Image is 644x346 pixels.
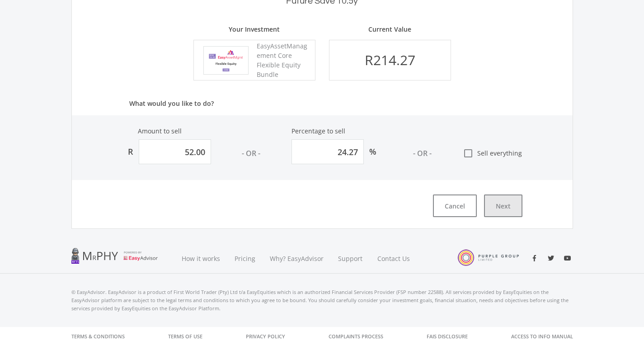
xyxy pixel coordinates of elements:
a: Support [331,243,370,274]
div: EasyAssetManagement Core Flexible Equity Bundle [254,41,311,79]
label: Percentage to sell [291,126,345,136]
a: Contact Us [370,243,418,274]
a: Why? EasyAdvisor [263,243,331,274]
a: Access to Info Manual [511,327,573,346]
div: % [364,139,382,164]
p: © EasyAdvisor. EasyAdvisor is a product of First World Trader (Pty) Ltd t/a EasyEquities which is... [71,288,573,313]
a: How it works [174,243,227,274]
div: - OR - [413,148,432,159]
img: EMPBundle_CEquity.png [203,46,249,75]
div: R214.27 [365,53,415,67]
p: Current Value [368,24,411,34]
button: Next [484,194,522,217]
a: Privacy Policy [246,327,285,346]
p: Your Investment [224,24,285,40]
a: Pricing [227,243,263,274]
p: What would you like to do? [129,99,515,115]
button: Cancel [433,194,477,217]
a: FAIS Disclosure [427,327,468,346]
div: R [122,139,139,164]
a: Terms of Use [168,327,202,346]
label: Amount to sell [122,126,182,136]
i: check_box_outline_blank [463,148,474,159]
a: Complaints Process [329,327,383,346]
div: - OR - [242,148,260,159]
span: Sell everything [474,148,522,158]
a: Terms & Conditions [71,327,125,346]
